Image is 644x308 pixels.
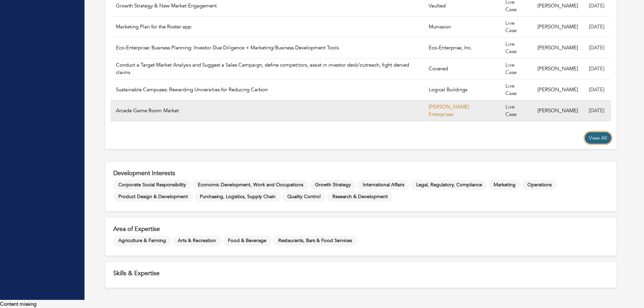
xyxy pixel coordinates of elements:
span: Restaurants, Bars & Food Services [273,236,357,246]
span: Quality Control [282,191,326,202]
td: [DATE] [583,79,611,100]
a: [PERSON_NAME] [538,2,578,9]
h5: Area of Expertise [113,226,609,233]
td: Live Case [500,37,532,58]
a: Eco-Enterprise: Business Planning: Investor Due Diligence + Marketing/Business Development Tools [116,44,339,51]
span: Purchasing, Logistics, Supply Chain [195,191,281,202]
a: Covered [429,65,448,72]
td: [DATE] [583,100,611,121]
td: Live Case [500,58,532,79]
span: Food & Beverage [223,236,272,246]
a: [PERSON_NAME] [538,23,578,30]
a: Marketing Plan for the Roster app [116,23,191,30]
td: Live Case [500,100,532,121]
a: Vaulted [429,2,446,9]
a: Eco-Enterprise, Inc. [429,44,472,51]
span: Economic Development, Work and Occupations [193,180,309,190]
a: [PERSON_NAME] [538,44,578,51]
h5: Development Interests [113,170,609,177]
a: Munission [429,23,451,30]
span: Research & Development [327,191,393,202]
span: International Affairs [357,180,409,190]
a: View All [585,132,611,144]
a: Arcade Game Room Market [116,107,179,114]
span: Arts & Recreation [173,236,221,246]
a: [PERSON_NAME] [538,65,578,72]
h5: Skills & Expertise [113,270,609,277]
a: Conduct a Target Market Analysis and Suggest a Sales Campaign, define competitors, assist in inve... [116,62,409,76]
td: Live Case [500,79,532,100]
a: [PERSON_NAME] [538,86,578,93]
a: Logical Buildings [429,86,467,93]
a: Sustainable Campuses: Rewarding Universities for Reducing Carbon [116,86,268,93]
a: Growth Strategy & New Market Engagement [116,2,217,9]
a: [PERSON_NAME] Enterprises [429,103,469,118]
span: Product Design & Development [113,191,193,202]
td: [DATE] [583,37,611,58]
span: Agriculture & Farming [113,236,171,246]
td: [DATE] [583,58,611,79]
span: Corporate Social Responsibility [113,180,191,190]
span: Legal, Regulatory, Compliance [411,180,487,190]
td: Live Case [500,16,532,37]
a: [PERSON_NAME] [538,107,578,114]
span: Marketing [488,180,521,190]
span: Operations [522,180,557,190]
span: Growth Strategy [310,180,356,190]
td: [DATE] [583,16,611,37]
